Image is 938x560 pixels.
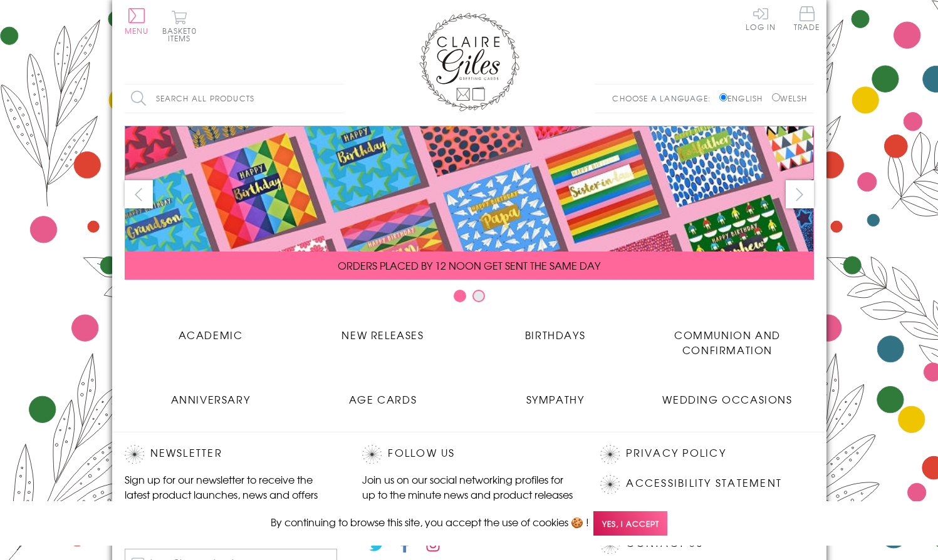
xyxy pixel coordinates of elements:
span: 0 items [168,25,197,44]
input: Search [331,84,344,113]
span: Academic [179,327,243,342]
button: prev [125,180,153,208]
a: Sympathy [469,382,642,407]
button: next [786,180,814,208]
span: Yes, I accept [593,511,667,536]
a: Wedding Occasions [642,382,814,407]
span: Menu [125,25,149,36]
span: Communion and Confirmation [674,327,781,357]
a: Communion and Confirmation [642,318,814,357]
button: Basket0 items [162,10,197,42]
p: Sign up for our newsletter to receive the latest product launches, news and offers directly to yo... [125,472,338,517]
label: English [719,93,769,104]
a: Contact Us [626,535,702,552]
span: Anniversary [171,392,251,407]
a: Log In [746,6,776,31]
span: Age Cards [349,392,417,407]
a: Age Cards [297,382,469,407]
label: Welsh [772,93,808,104]
p: Choose a language: [612,93,717,104]
a: Accessibility Statement [626,475,782,492]
input: Welsh [772,93,780,101]
span: New Releases [341,327,424,342]
h2: Newsletter [125,445,338,464]
div: Carousel Pagination [125,289,814,308]
span: ORDERS PLACED BY 12 NOON GET SENT THE SAME DAY [338,258,600,273]
span: Wedding Occasions [662,392,792,407]
span: Birthdays [525,327,585,342]
span: Sympathy [526,392,585,407]
h2: Follow Us [362,445,575,464]
a: Birthdays [469,318,642,342]
a: Academic [125,318,297,342]
a: New Releases [297,318,469,342]
button: Carousel Page 2 [472,290,485,302]
a: Privacy Policy [626,445,726,462]
button: Carousel Page 1 (Current Slide) [454,290,466,302]
p: Join us on our social networking profiles for up to the minute news and product releases the mome... [362,472,575,517]
button: Menu [125,8,149,34]
a: Anniversary [125,382,297,407]
span: Trade [794,6,820,31]
img: Claire Giles Greetings Cards [419,13,519,111]
input: Search all products [125,84,344,113]
a: Trade [794,6,820,33]
input: English [719,93,727,101]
